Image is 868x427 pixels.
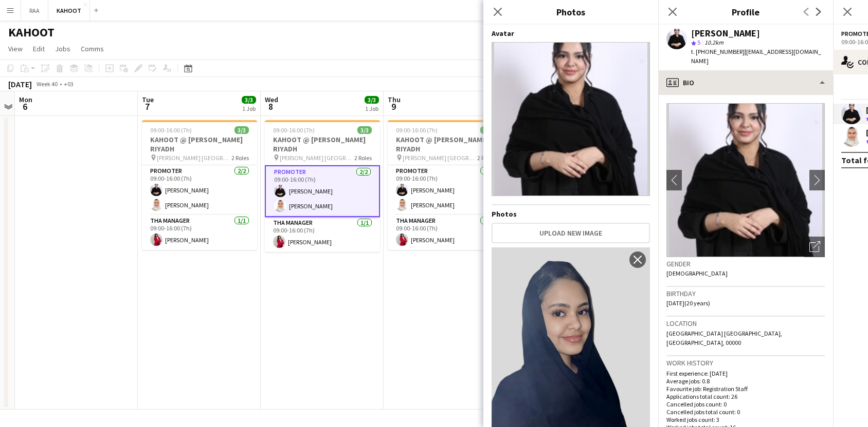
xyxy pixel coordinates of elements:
span: [PERSON_NAME] [GEOGRAPHIC_DATA] [403,154,477,162]
span: 2 Roles [354,154,372,162]
button: Upload new image [492,223,650,243]
div: [PERSON_NAME] [691,29,760,38]
div: 1 Job [242,105,256,112]
span: 7 [140,101,154,112]
app-card-role: THA Manager1/109:00-16:00 (7h)[PERSON_NAME] [388,215,503,250]
h3: KAHOOT @ [PERSON_NAME] RIYADH [388,135,503,153]
span: | [EMAIL_ADDRESS][DOMAIN_NAME] [691,48,821,65]
p: First experience: [DATE] [666,370,825,377]
span: 6 [17,101,32,112]
app-card-role: Promoter2/209:00-16:00 (7h)[PERSON_NAME][PERSON_NAME] [388,165,503,215]
h3: Location [666,319,825,328]
span: Mon [19,95,32,104]
app-card-role: THA Manager1/109:00-16:00 (7h)[PERSON_NAME] [265,217,380,252]
div: Bio [658,70,833,95]
p: Favourite job: Registration Staff [666,385,825,393]
p: Cancelled jobs total count: 0 [666,408,825,416]
span: 3/3 [234,126,249,134]
span: 09:00-16:00 (7h) [396,126,438,134]
span: 2 Roles [477,154,495,162]
div: +03 [64,80,74,88]
span: t. [PHONE_NUMBER] [691,48,745,55]
span: Tue [142,95,154,104]
h3: Birthday [666,289,825,298]
a: View [4,42,27,55]
span: [DATE] (20 years) [666,299,710,307]
span: 2 Roles [231,154,249,162]
app-card-role: Promoter2/209:00-16:00 (7h)[PERSON_NAME][PERSON_NAME] [265,165,380,217]
span: Comms [81,44,104,53]
h4: Photos [492,209,650,219]
a: Comms [77,42,108,55]
h3: KAHOOT @ [PERSON_NAME] RIYADH [142,135,257,153]
p: Applications total count: 26 [666,393,825,400]
span: Thu [388,95,401,104]
span: [PERSON_NAME] [GEOGRAPHIC_DATA] [280,154,354,162]
span: [GEOGRAPHIC_DATA] [GEOGRAPHIC_DATA], [GEOGRAPHIC_DATA], 00000 [666,329,782,346]
button: KAHOOT [48,1,90,21]
span: Edit [33,44,45,53]
span: Week 40 [34,80,60,88]
h3: Photos [483,5,658,18]
span: 3/3 [357,126,372,134]
button: RAA [21,1,48,21]
img: Crew avatar [492,42,650,196]
p: Worked jobs count: 3 [666,416,825,423]
h3: Profile [658,5,833,18]
app-card-role: THA Manager1/109:00-16:00 (7h)[PERSON_NAME] [142,215,257,250]
app-job-card: 09:00-16:00 (7h)3/3KAHOOT @ [PERSON_NAME] RIYADH [PERSON_NAME] [GEOGRAPHIC_DATA]2 RolesPromoter2/... [265,120,380,252]
h1: KAHOOT [8,25,55,40]
h3: Work history [666,358,825,367]
span: 5 [697,38,700,46]
div: Open photos pop-in [804,237,825,257]
p: Cancelled jobs count: 0 [666,400,825,408]
span: 9 [386,101,401,112]
span: [PERSON_NAME] [GEOGRAPHIC_DATA] [157,154,231,162]
app-job-card: 09:00-16:00 (7h)3/3KAHOOT @ [PERSON_NAME] RIYADH [PERSON_NAME] [GEOGRAPHIC_DATA]2 RolesPromoter2/... [388,120,503,250]
app-job-card: 09:00-16:00 (7h)3/3KAHOOT @ [PERSON_NAME] RIYADH [PERSON_NAME] [GEOGRAPHIC_DATA]2 RolesPromoter2/... [142,120,257,250]
span: 3/3 [480,126,495,134]
span: View [8,44,23,53]
h4: Avatar [492,29,650,38]
div: [DATE] [8,79,32,89]
a: Edit [29,42,49,55]
h3: KAHOOT @ [PERSON_NAME] RIYADH [265,135,380,153]
div: 1 Job [365,105,378,112]
span: 3/3 [242,96,256,104]
app-card-role: Promoter2/209:00-16:00 (7h)[PERSON_NAME][PERSON_NAME] [142,165,257,215]
span: 8 [263,101,278,112]
img: Crew avatar or photo [666,103,825,257]
a: Jobs [51,42,75,55]
span: 10.2km [702,38,726,46]
span: 09:00-16:00 (7h) [150,126,192,134]
span: 09:00-16:00 (7h) [273,126,315,134]
p: Average jobs: 0.8 [666,377,825,385]
span: Wed [265,95,278,104]
span: 3/3 [365,96,379,104]
span: Jobs [55,44,70,53]
h3: Gender [666,259,825,268]
span: [DEMOGRAPHIC_DATA] [666,269,728,277]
